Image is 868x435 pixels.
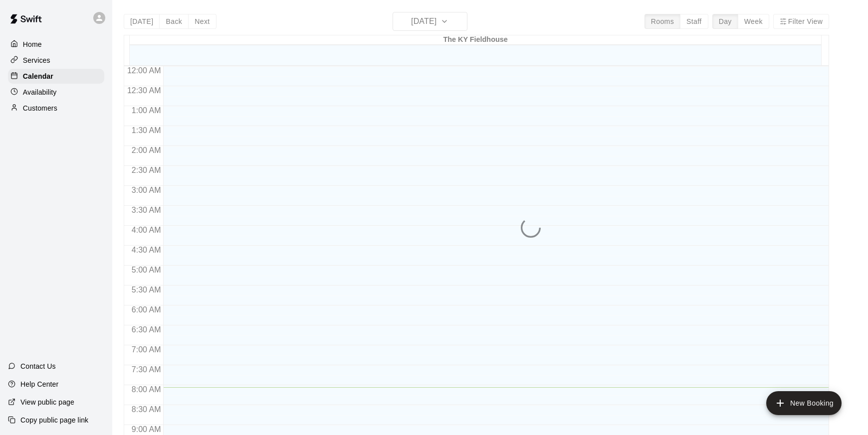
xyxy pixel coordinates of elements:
span: 2:00 AM [129,146,164,154]
a: Availability [8,85,104,100]
div: The KY Fieldhouse [130,35,821,45]
p: Services [23,55,50,65]
span: 8:00 AM [129,385,164,394]
a: Customers [8,101,104,116]
p: Home [23,39,42,49]
span: 3:30 AM [129,206,164,214]
p: Help Center [20,379,58,389]
span: 8:30 AM [129,405,164,414]
a: Services [8,53,104,68]
span: 5:00 AM [129,266,164,274]
span: 7:30 AM [129,365,164,374]
p: View public page [20,397,74,407]
p: Customers [23,103,57,113]
span: 4:30 AM [129,246,164,254]
a: Calendar [8,69,104,84]
span: 12:00 AM [125,66,164,75]
span: 6:30 AM [129,325,164,334]
span: 1:30 AM [129,126,164,135]
p: Contact Us [20,361,56,371]
span: 6:00 AM [129,305,164,314]
span: 1:00 AM [129,106,164,115]
p: Calendar [23,71,53,81]
span: 5:30 AM [129,286,164,294]
p: Copy public page link [20,415,88,425]
span: 2:30 AM [129,166,164,174]
span: 9:00 AM [129,425,164,434]
span: 4:00 AM [129,226,164,234]
button: add [766,391,842,415]
span: 12:30 AM [125,86,164,95]
p: Availability [23,87,57,97]
a: Home [8,37,104,52]
span: 3:00 AM [129,186,164,194]
span: 7:00 AM [129,345,164,354]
